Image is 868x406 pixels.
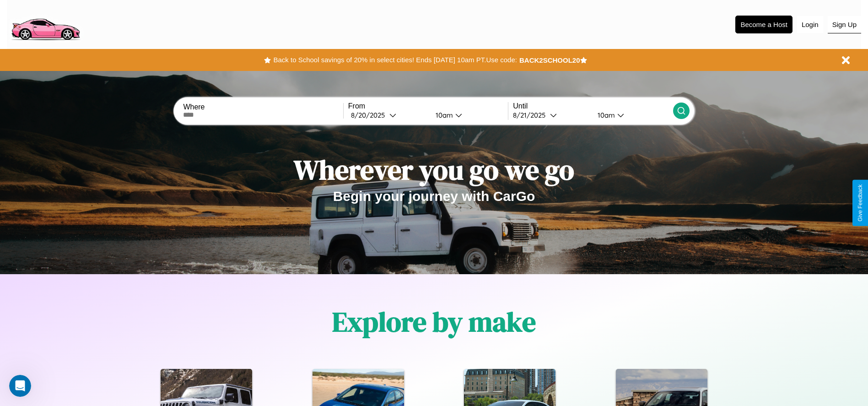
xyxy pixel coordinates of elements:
div: 10am [593,111,617,119]
button: 8/20/2025 [348,110,428,120]
img: logo [7,5,84,43]
button: 10am [428,110,508,120]
div: 8 / 20 / 2025 [351,111,389,119]
button: Login [797,16,823,33]
button: Become a Host [735,16,793,33]
div: 8 / 21 / 2025 [513,111,550,119]
h1: Explore by make [332,303,536,341]
div: 10am [431,111,455,119]
div: Give Feedback [857,184,863,222]
button: 10am [590,110,673,120]
button: Back to School savings of 20% in select cities! Ends [DATE] 10am PT.Use code: [271,54,519,66]
label: Until [513,102,673,110]
b: BACK2SCHOOL20 [519,56,580,64]
label: Where [183,103,343,111]
label: From [348,102,508,110]
button: Sign Up [828,16,861,33]
iframe: Intercom live chat [9,375,31,397]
